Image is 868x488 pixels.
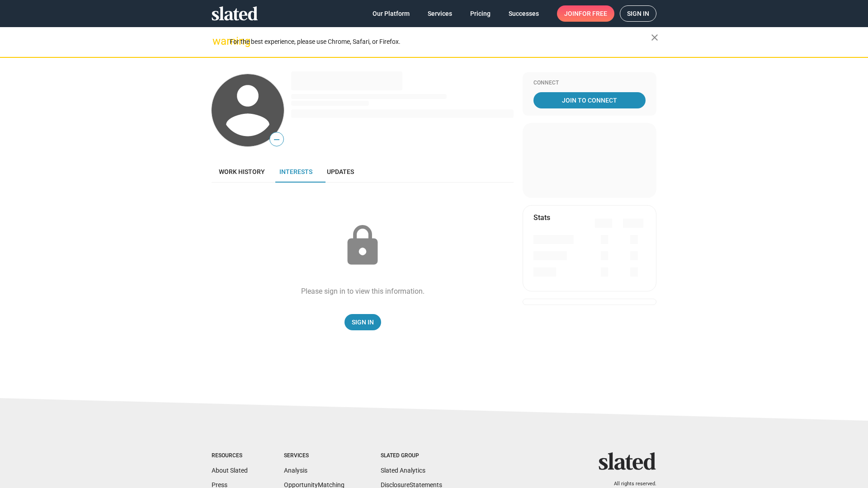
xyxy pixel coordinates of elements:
[533,80,646,87] div: Connect
[219,168,265,175] span: Work history
[284,467,307,474] a: Analysis
[557,5,614,22] a: Joinfor free
[381,452,442,460] div: Slated Group
[212,467,248,474] a: About Slated
[463,5,498,22] a: Pricing
[327,168,354,175] span: Updates
[533,92,646,108] a: Join To Connect
[620,5,656,22] a: Sign in
[365,5,417,22] a: Our Platform
[230,36,651,48] div: For the best experience, please use Chrome, Safari, or Firefox.
[344,314,381,330] a: Sign In
[420,5,459,22] a: Services
[270,134,283,145] span: —
[533,213,550,222] mat-card-title: Stats
[272,161,320,183] a: Interests
[212,36,223,47] mat-icon: warning
[373,5,410,22] span: Our Platform
[535,92,644,108] span: Join To Connect
[301,286,425,296] div: Please sign in to view this information.
[470,5,491,22] span: Pricing
[212,452,248,460] div: Resources
[352,314,374,330] span: Sign In
[627,6,649,21] span: Sign in
[340,223,385,268] mat-icon: lock
[428,5,452,22] span: Services
[509,5,539,22] span: Successes
[212,161,272,183] a: Work history
[284,452,344,460] div: Services
[320,161,361,183] a: Updates
[501,5,546,22] a: Successes
[381,467,425,474] a: Slated Analytics
[279,168,312,175] span: Interests
[649,32,660,43] mat-icon: close
[564,5,607,22] span: Join
[579,5,607,22] span: for free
